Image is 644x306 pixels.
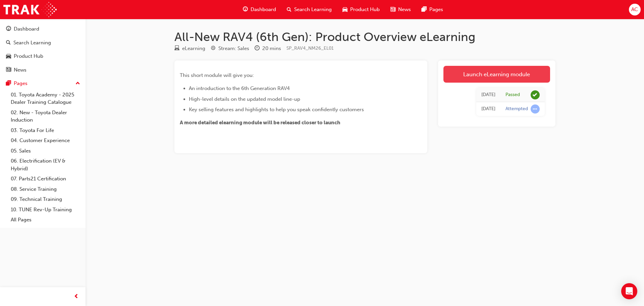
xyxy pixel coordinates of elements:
[14,66,26,74] div: News
[180,120,340,126] span: A more detailed elearning module will be released closer to launch
[251,6,276,13] span: Dashboard
[3,50,83,62] a: Product Hub
[385,3,416,16] a: news-iconNews
[398,6,411,13] span: News
[631,6,638,13] span: AC
[8,135,83,146] a: 04. Customer Experience
[243,5,248,14] span: guage-icon
[629,4,641,15] button: AC
[3,77,83,90] button: Pages
[281,3,337,16] a: search-iconSearch Learning
[337,3,385,16] a: car-iconProduct Hub
[8,125,83,136] a: 03. Toyota For Life
[211,46,216,52] span: target-icon
[174,46,179,52] span: learningResourceType_ELEARNING-icon
[8,146,83,156] a: 05. Sales
[531,90,540,99] span: learningRecordVerb_PASS-icon
[255,44,281,53] div: Duration
[13,39,51,47] div: Search Learning
[3,23,83,35] a: Dashboard
[211,44,249,53] div: Stream
[621,283,637,299] div: Open Intercom Messenger
[174,44,205,53] div: Type
[6,53,11,59] span: car-icon
[8,215,83,225] a: All Pages
[8,184,83,194] a: 08. Service Training
[189,106,364,113] span: Key selling features and highlights to help you speak confidently customers
[182,45,205,52] div: eLearning
[6,67,11,73] span: news-icon
[75,79,80,88] span: up-icon
[14,52,43,60] div: Product Hub
[180,72,254,78] span: This short module will give you:
[443,66,550,83] a: Launch eLearning module
[429,6,443,13] span: Pages
[287,5,291,14] span: search-icon
[481,105,495,113] div: Fri Sep 05 2025 12:15:24 GMT+1000 (Australian Eastern Standard Time)
[8,90,83,107] a: 01. Toyota Academy - 2025 Dealer Training Catalogue
[14,80,28,87] div: Pages
[189,96,300,102] span: High-level details on the updated model line-up
[286,45,334,51] span: Learning resource code
[6,40,11,46] span: search-icon
[255,46,260,52] span: clock-icon
[14,25,39,33] div: Dashboard
[189,85,290,91] span: An introduction to the 6th Generation RAV4
[422,5,427,14] span: pages-icon
[8,107,83,125] a: 02. New - Toyota Dealer Induction
[3,37,83,49] a: Search Learning
[390,5,395,14] span: news-icon
[8,205,83,215] a: 10. TUNE Rev-Up Training
[3,2,57,17] img: Trak
[294,6,332,13] span: Search Learning
[74,293,79,301] span: prev-icon
[342,5,347,14] span: car-icon
[350,6,380,13] span: Product Hub
[174,30,555,44] h1: All-New RAV4 (6th Gen): Product Overview eLearning
[481,91,495,99] div: Sat Sep 06 2025 17:00:25 GMT+1000 (Australian Eastern Standard Time)
[6,26,11,32] span: guage-icon
[3,64,83,76] a: News
[531,104,540,114] span: learningRecordVerb_ATTEMPT-icon
[8,174,83,184] a: 07. Parts21 Certification
[218,45,249,52] div: Stream: Sales
[505,106,528,112] div: Attempted
[237,3,281,16] a: guage-iconDashboard
[262,45,281,52] div: 20 mins
[8,194,83,205] a: 09. Technical Training
[8,156,83,174] a: 06. Electrification (EV & Hybrid)
[3,21,83,77] button: DashboardSearch LearningProduct HubNews
[505,92,520,98] div: Passed
[6,81,11,87] span: pages-icon
[416,3,448,16] a: pages-iconPages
